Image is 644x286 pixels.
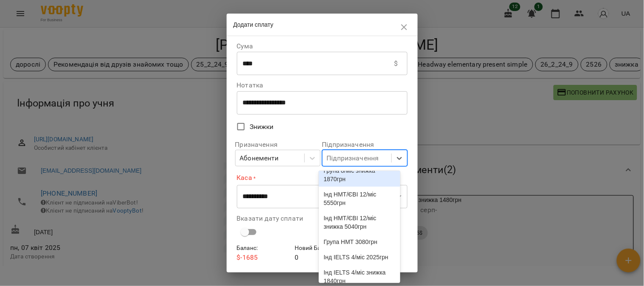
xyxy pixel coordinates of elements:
h6: Новий Баланс : [295,244,349,253]
label: Призначення [235,141,321,148]
label: Сума [237,43,408,50]
div: Група 8/міс знижка 1870грн [319,163,401,187]
div: 0 [293,242,351,264]
label: Вказати дату сплати [237,215,408,222]
span: Додати сплату [233,21,274,28]
div: Абонементи [240,153,279,163]
label: Каса [237,173,408,183]
span: Знижки [250,122,274,132]
p: $ [394,59,398,69]
label: Нотатка [237,82,408,89]
label: Підпризначення [322,141,408,148]
h6: Баланс : [237,244,292,253]
div: Група НМТ 3080грн [319,234,401,250]
p: $ -1685 [237,252,292,263]
div: Інд НМТ/ЄВІ 12/міс знижка 5040грн [319,210,401,234]
div: Підпризначення [327,153,379,163]
div: Інд НМТ/ЄВІ 12/міс 5550грн [319,187,401,210]
div: Інд IELTS 4/міс 2025грн [319,250,401,265]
